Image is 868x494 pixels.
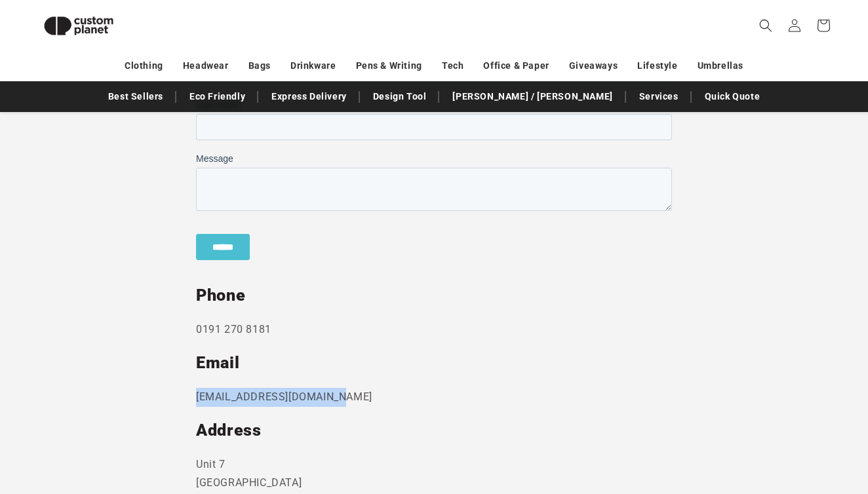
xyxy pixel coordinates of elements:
a: Giveaways [569,54,618,77]
a: Clothing [125,54,163,77]
a: Drinkware [290,54,336,77]
a: Tech [442,54,464,77]
a: Eco Friendly [183,85,252,108]
h2: Phone [196,285,672,306]
h2: Address [196,420,672,441]
a: Office & Paper [483,54,549,77]
a: Express Delivery [265,85,353,108]
h2: Email [196,352,672,373]
a: Bags [248,54,271,77]
a: Services [633,85,685,108]
p: [EMAIL_ADDRESS][DOMAIN_NAME] [196,388,672,407]
a: Design Tool [366,85,433,108]
iframe: Chat Widget [643,352,868,494]
a: Umbrellas [698,54,743,77]
a: Quick Quote [698,85,767,108]
div: Chatt-widget [643,352,868,494]
a: Lifestyle [637,54,677,77]
p: 0191 270 8181 [196,320,672,339]
a: Pens & Writing [356,54,422,77]
a: Best Sellers [102,85,170,108]
a: Headwear [183,54,229,77]
img: Custom Planet [33,5,125,47]
a: [PERSON_NAME] / [PERSON_NAME] [446,85,619,108]
summary: Search [751,11,780,40]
